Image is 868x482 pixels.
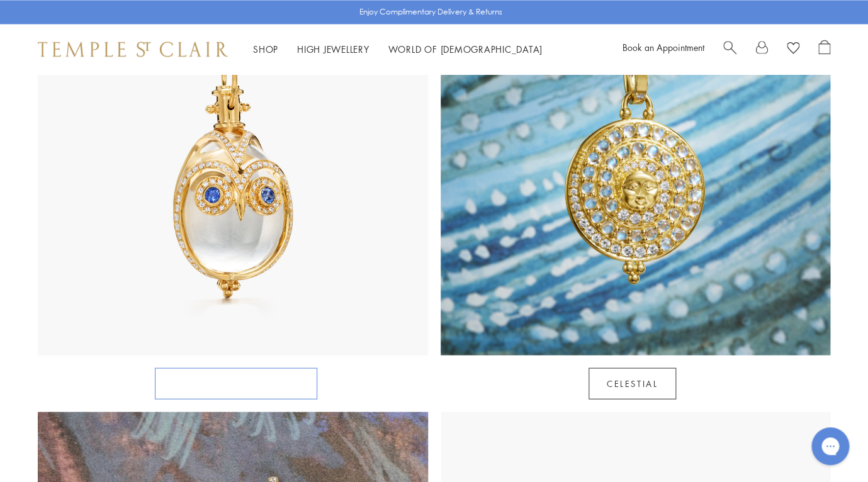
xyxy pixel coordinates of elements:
[623,41,704,53] a: Book an Appointment
[38,42,228,57] img: Temple St. Clair
[155,367,317,399] a: Rock Crystal Amulets
[805,423,855,469] iframe: Gorgias live chat messenger
[723,40,736,59] a: Search
[253,42,543,57] nav: Main navigation
[589,367,676,399] a: Celestial
[818,40,830,59] a: Open Shopping Bag
[253,43,278,55] a: ShopShop
[359,6,502,18] p: Enjoy Complimentary Delivery & Returns
[297,43,369,55] a: High JewelleryHigh Jewellery
[388,43,543,55] a: World of [DEMOGRAPHIC_DATA]World of [DEMOGRAPHIC_DATA]
[787,40,799,59] a: View Wishlist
